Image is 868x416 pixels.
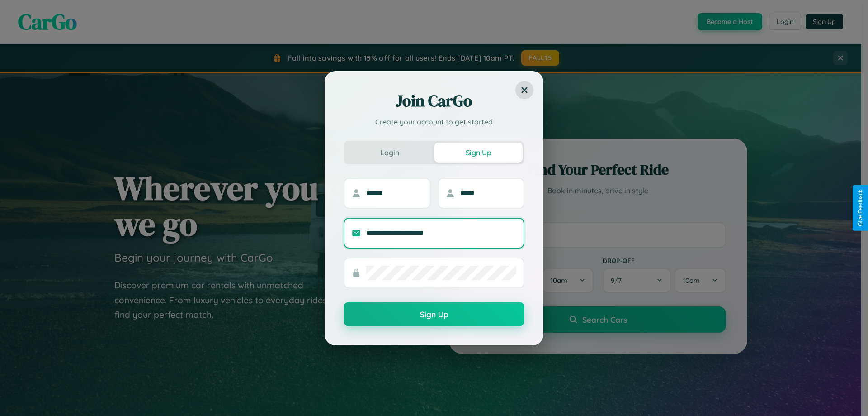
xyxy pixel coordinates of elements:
button: Sign Up [434,143,523,163]
h2: Join CarGo [344,90,524,112]
div: Give Feedback [857,190,863,226]
button: Login [345,143,434,163]
p: Create your account to get started [344,116,524,127]
button: Sign Up [344,302,524,326]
